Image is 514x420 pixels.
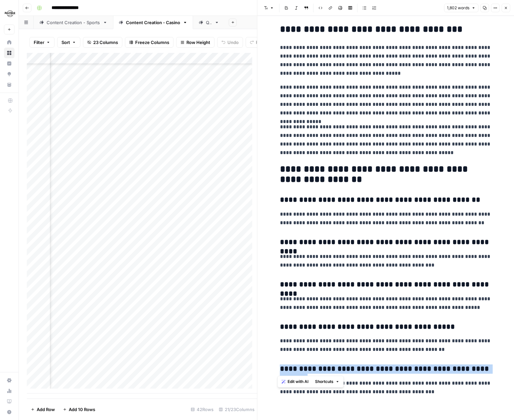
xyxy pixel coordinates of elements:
span: Shortcuts [315,379,334,385]
button: Row Height [176,37,215,48]
a: Insights [4,58,15,69]
span: 1,802 words [447,5,469,11]
a: Home [4,37,15,48]
a: QA [193,16,225,29]
a: Learning Hub [4,396,15,407]
a: Settings [4,375,15,386]
a: Content Creation - Sports [34,16,113,29]
button: Add Row [27,404,59,415]
button: Redo [246,37,271,48]
button: Freeze Columns [125,37,174,48]
button: Undo [217,37,243,48]
span: Edit with AI [288,379,308,385]
span: Row Height [186,39,210,46]
button: Help + Support [4,407,15,417]
span: Sort [61,39,70,46]
button: Filter [29,37,55,48]
span: Add 10 Rows [69,406,95,413]
button: 1,802 words [444,4,478,12]
div: 42 Rows [188,404,216,415]
span: Filter [34,39,44,46]
button: Add 10 Rows [59,404,99,415]
img: Hard Rock Digital Logo [4,8,16,20]
a: Content Creation - Casino [113,16,193,29]
div: Content Creation - Sports [47,19,100,26]
a: Usage [4,386,15,396]
a: Opportunities [4,69,15,79]
button: 23 Columns [83,37,122,48]
div: QA [206,19,212,26]
span: 23 Columns [93,39,118,46]
a: Your Data [4,79,15,90]
a: Browse [4,48,15,58]
div: Content Creation - Casino [126,19,180,26]
span: Add Row [37,406,55,413]
div: 21/23 Columns [216,404,257,415]
button: Edit with AI [279,377,311,386]
span: Undo [227,39,239,46]
button: Workspace: Hard Rock Digital [4,5,15,22]
button: Shortcuts [312,377,342,386]
button: Sort [57,37,80,48]
span: Freeze Columns [135,39,169,46]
